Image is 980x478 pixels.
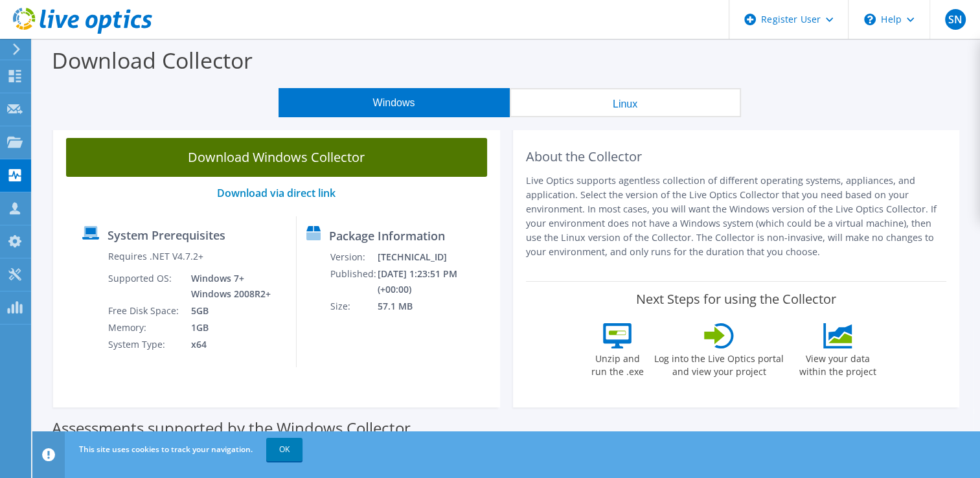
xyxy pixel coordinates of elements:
[636,291,836,307] label: Next Steps for using the Collector
[108,336,181,353] td: System Type:
[510,88,741,117] button: Linux
[181,319,273,336] td: 1GB
[377,249,494,266] td: [TECHNICAL_ID]
[654,348,784,378] label: Log into the Live Optics portal and view your project
[279,88,510,117] button: Windows
[266,438,302,461] a: OK
[108,270,181,302] td: Supported OS:
[66,138,487,177] a: Download Windows Collector
[108,250,203,263] label: Requires .NET V4.7.2+
[108,302,181,319] td: Free Disk Space:
[791,348,884,378] label: View your data within the project
[526,149,947,165] h2: About the Collector
[108,229,225,242] label: System Prerequisites
[526,174,947,259] p: Live Optics supports agentless collection of different operating systems, appliances, and applica...
[377,266,494,298] td: [DATE] 1:23:51 PM (+00:00)
[181,302,273,319] td: 5GB
[217,186,336,200] a: Download via direct link
[181,270,273,302] td: Windows 7+ Windows 2008R2+
[330,298,377,315] td: Size:
[330,249,377,266] td: Version:
[330,266,377,298] td: Published:
[52,422,411,435] label: Assessments supported by the Windows Collector
[181,336,273,353] td: x64
[377,298,494,315] td: 57.1 MB
[329,229,445,242] label: Package Information
[52,45,253,75] label: Download Collector
[587,348,647,378] label: Unzip and run the .exe
[108,319,181,336] td: Memory:
[945,9,966,30] span: SN
[79,444,253,455] span: This site uses cookies to track your navigation.
[864,14,876,25] svg: \n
